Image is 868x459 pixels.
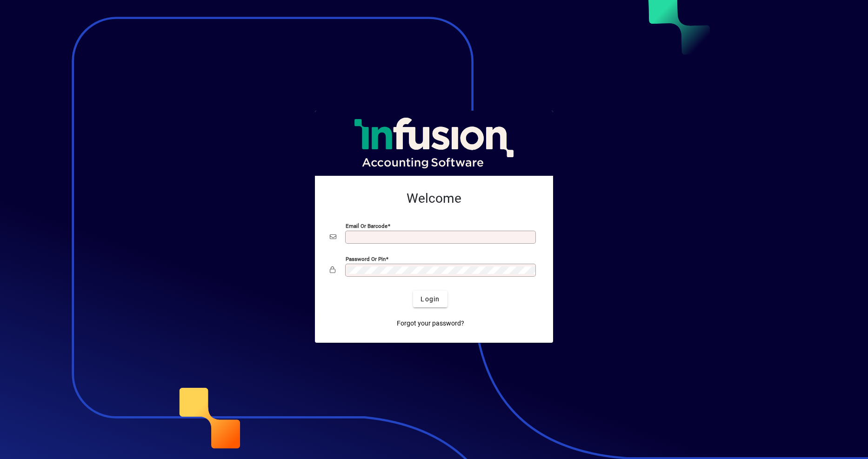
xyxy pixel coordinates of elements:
span: Forgot your password? [397,319,464,328]
button: Login [413,291,447,307]
span: Login [421,294,440,304]
mat-label: Email or Barcode [346,223,387,229]
mat-label: Password or Pin [346,256,386,262]
h2: Welcome [330,191,538,206]
a: Forgot your password? [393,315,468,332]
